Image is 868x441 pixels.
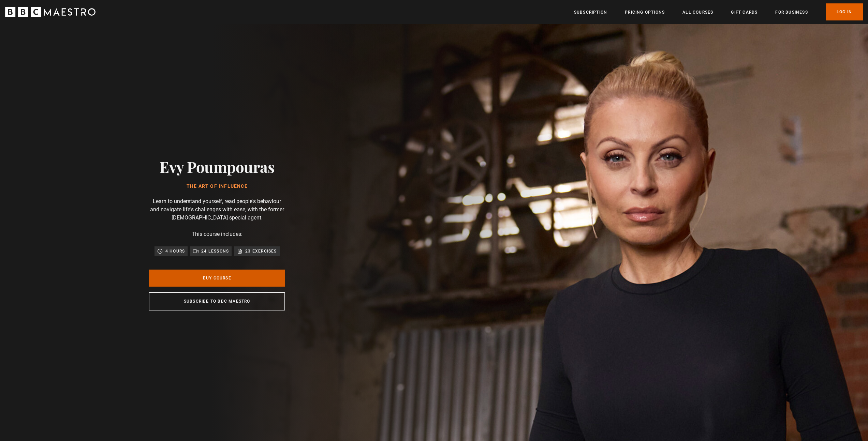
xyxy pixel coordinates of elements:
p: Learn to understand yourself, read people's behaviour and navigate life's challenges with ease, w... [149,197,285,222]
a: Gift Cards [731,9,757,16]
p: 24 lessons [201,248,229,255]
a: Buy Course [149,270,285,287]
a: All Courses [682,9,713,16]
h1: The Art of Influence [160,184,274,189]
a: For business [775,9,808,16]
p: 23 exercises [245,248,277,255]
p: 4 hours [165,248,185,255]
nav: Primary [574,3,863,20]
p: This course includes: [192,230,242,238]
h2: Evy Poumpouras [160,158,274,175]
a: Pricing Options [625,9,665,16]
a: Subscription [574,9,607,16]
a: Subscribe to BBC Maestro [149,292,285,310]
svg: BBC Maestro [5,7,95,17]
a: Log In [826,3,863,20]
